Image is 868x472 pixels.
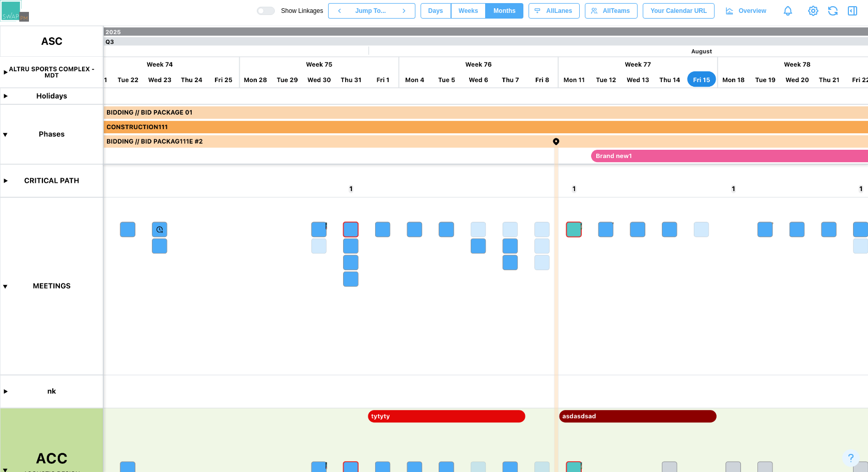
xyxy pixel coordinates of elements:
[720,3,774,19] a: Overview
[650,4,707,18] span: Your Calendar URL
[546,4,572,18] span: All Lanes
[421,3,451,19] button: Days
[493,4,516,18] span: Months
[529,3,580,19] button: AllLanes
[275,7,323,15] span: Show Linkages
[845,4,860,18] button: Open Drawer
[585,3,638,19] button: AllTeams
[826,4,840,18] button: Refresh Grid
[603,4,630,18] span: All Teams
[451,3,486,19] button: Weeks
[486,3,523,19] button: Months
[779,2,797,20] a: Notifications
[739,4,766,18] span: Overview
[459,4,478,18] span: Weeks
[350,3,393,19] button: Jump To...
[643,3,715,19] button: Your Calendar URL
[355,4,386,18] span: Jump To...
[806,4,820,18] a: View Project
[428,4,443,18] span: Days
